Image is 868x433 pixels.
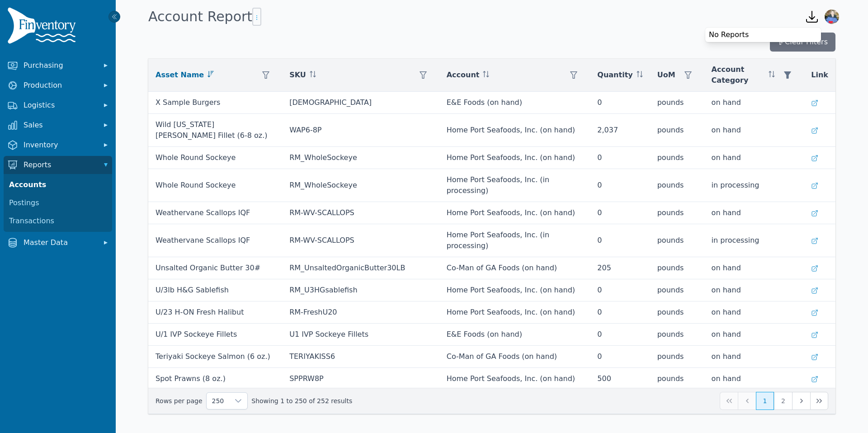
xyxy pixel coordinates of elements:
[24,100,96,111] span: Logistics
[590,257,650,279] td: 205
[148,114,282,147] td: Wild [US_STATE] [PERSON_NAME] Fillet (6-8 oz.)
[439,92,590,114] td: E&E Foods (on hand)
[148,324,282,346] td: U/1 IVP Sockeye Fillets
[590,368,650,390] td: 500
[650,92,704,114] td: pounds
[590,202,650,224] td: 0
[439,324,590,346] td: E&E Foods (on hand)
[148,202,282,224] td: Weathervane Scallops IQF
[650,224,704,257] td: pounds
[590,92,650,114] td: 0
[712,64,765,86] span: Account Category
[439,169,590,202] td: Home Port Seafoods, Inc. (in processing)
[590,169,650,202] td: 0
[439,279,590,301] td: Home Port Seafoods, Inc. (on hand)
[148,147,282,169] td: Whole Round Sockeye
[439,147,590,169] td: Home Port Seafoods, Inc. (on hand)
[704,92,804,114] td: on hand
[704,301,804,324] td: on hand
[704,169,804,202] td: in processing
[282,346,439,368] td: TERIYAKISS6
[774,392,792,410] button: Page 2
[24,120,96,131] span: Sales
[282,202,439,224] td: RM-WV-SCALLOPS
[282,147,439,169] td: RM_WholeSockeye
[148,8,261,26] h1: Account Report
[650,346,704,368] td: pounds
[439,114,590,147] td: Home Port Seafoods, Inc. (on hand)
[24,80,96,91] span: Production
[148,368,282,390] td: Spot Prawns (8 oz.)
[148,346,282,368] td: Teriyaki Sockeye Salmon (6 oz.)
[590,279,650,301] td: 0
[439,368,590,390] td: Home Port Seafoods, Inc. (on hand)
[704,279,804,301] td: on hand
[24,60,96,71] span: Purchasing
[810,392,828,410] button: Last Page
[282,279,439,301] td: RM_U3HGsablefish
[704,114,804,147] td: on hand
[24,237,96,248] span: Master Data
[148,92,282,114] td: X Sample Burgers
[156,70,204,80] span: Asset Name
[650,324,704,346] td: pounds
[148,279,282,301] td: U/3lb H&G Sablefish
[590,114,650,147] td: 2,037
[650,279,704,301] td: pounds
[590,324,650,346] td: 0
[4,156,112,174] button: Reports
[282,257,439,279] td: RM_UnsaltedOrganicButter30LB
[792,392,810,410] button: Next Page
[24,140,96,151] span: Inventory
[7,7,80,47] img: Finventory
[590,224,650,257] td: 0
[756,392,774,410] button: Page 1
[148,169,282,202] td: Whole Round Sockeye
[704,224,804,257] td: in processing
[5,194,110,212] a: Postings
[4,116,112,134] button: Sales
[148,224,282,257] td: Weathervane Scallops IQF
[650,368,704,390] td: pounds
[282,324,439,346] td: U1 IVP Sockeye Fillets
[4,56,112,75] button: Purchasing
[282,368,439,390] td: SPPRW8P
[5,212,110,230] a: Transactions
[650,147,704,169] td: pounds
[650,169,704,202] td: pounds
[4,136,112,154] button: Inventory
[825,9,839,24] img: Jennifer Keith
[704,346,804,368] td: on hand
[4,234,112,252] button: Master Data
[704,202,804,224] td: on hand
[704,324,804,346] td: on hand
[282,92,439,114] td: [DEMOGRAPHIC_DATA]
[705,29,821,40] div: No Reports
[439,346,590,368] td: Co-Man of GA Foods (on hand)
[289,70,306,80] span: SKU
[4,76,112,94] button: Production
[650,114,704,147] td: pounds
[282,169,439,202] td: RM_WholeSockeye
[650,257,704,279] td: pounds
[650,202,704,224] td: pounds
[207,393,230,409] span: Rows per page
[282,114,439,147] td: WAP6-8P
[597,70,632,80] span: Quantity
[590,346,650,368] td: 0
[439,224,590,257] td: Home Port Seafoods, Inc. (in processing)
[148,257,282,279] td: Unsalted Organic Butter 30#
[5,176,110,194] a: Accounts
[770,33,835,52] button: Clear Filters
[590,301,650,324] td: 0
[251,396,352,405] span: Showing 1 to 250 of 252 results
[447,70,480,80] span: Account
[704,147,804,169] td: on hand
[439,301,590,324] td: Home Port Seafoods, Inc. (on hand)
[704,368,804,390] td: on hand
[439,202,590,224] td: Home Port Seafoods, Inc. (on hand)
[4,96,112,114] button: Logistics
[282,301,439,324] td: RM-FreshU20
[657,70,675,80] span: UoM
[24,160,96,170] span: Reports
